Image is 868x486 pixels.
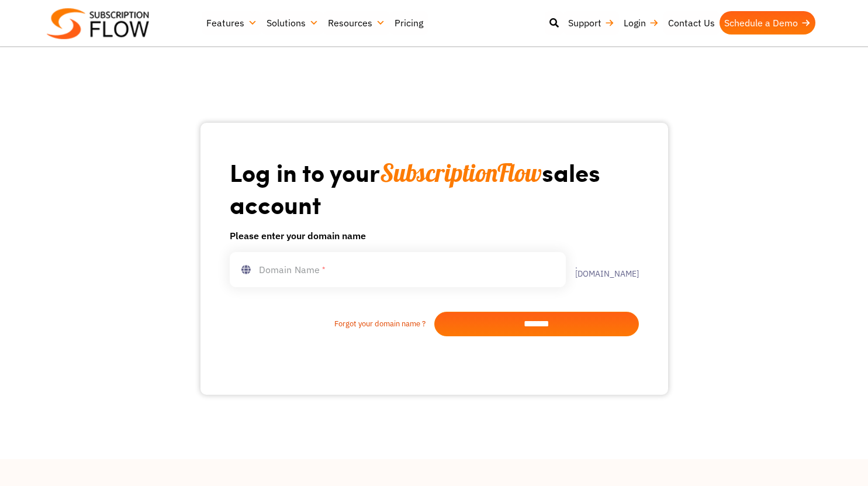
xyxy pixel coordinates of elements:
label: .[DOMAIN_NAME] [566,261,639,278]
a: Solutions [262,11,323,35]
span: SubscriptionFlow [380,157,542,188]
a: Pricing [390,11,428,35]
a: Resources [323,11,390,35]
a: Schedule a Demo [720,11,815,35]
a: Forgot your domain name ? [230,318,434,330]
a: Features [202,11,262,35]
a: Login [619,11,663,35]
a: Support [563,11,619,35]
h6: Please enter your domain name [230,229,639,243]
a: Contact Us [663,11,720,35]
img: Subscriptionflow [47,8,149,39]
h1: Log in to your sales account [230,157,639,219]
